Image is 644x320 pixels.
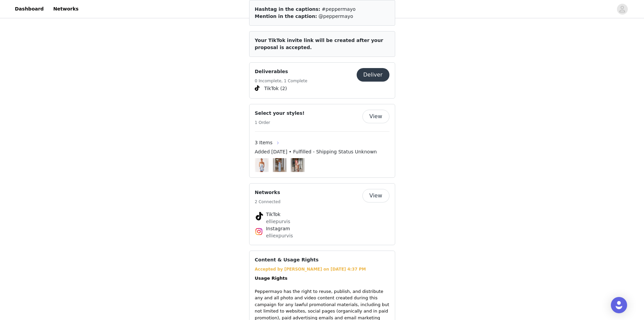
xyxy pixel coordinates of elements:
span: #peppermayo [322,6,356,12]
img: Denby Strapless Mini Dress - Blue Floral Print [257,158,267,172]
button: View [362,110,389,123]
img: Happy Hour Mini Dress - Yellow [292,158,303,172]
span: Your TikTok invite link will be created after your proposal is accepted. [255,38,383,50]
img: Image Background Blur [273,156,287,174]
div: Select your styles! [249,104,395,178]
span: 3 Items [255,139,273,146]
h5: 1 Order [255,120,305,126]
span: TikTok (2) [264,85,287,92]
span: Added [DATE] • Fulfilled - Shipping Status Unknown [255,148,377,155]
a: Dashboard [11,1,48,17]
div: Open Intercom Messenger [611,297,627,313]
h4: Instagram [266,225,378,232]
h5: 0 Incomplete, 1 Complete [255,78,308,84]
span: @peppermayo [318,14,353,19]
div: Networks [249,183,395,245]
span: Hashtag in the captions: [255,6,320,12]
button: Deliver [357,68,389,82]
button: View [362,189,389,202]
p: elliepurvis [266,218,378,225]
h4: TikTok [266,211,378,218]
div: Deliverables [249,62,395,99]
div: Accepted by [PERSON_NAME] on [DATE] 4:37 PM [255,266,389,272]
a: Networks [49,1,82,17]
h5: 2 Connected [255,199,281,205]
img: Anastasia Maxi Dress - Blue [275,158,285,172]
img: Image Background Blur [255,156,269,174]
span: Mention in the caption: [255,14,317,19]
h4: Select your styles! [255,110,305,117]
h4: Deliverables [255,68,308,75]
h4: Networks [255,189,281,196]
h4: Content & Usage Rights [255,256,319,263]
img: Image Background Blur [291,156,305,174]
img: Instagram Icon [255,228,263,236]
strong: Usage Rights [255,276,288,281]
p: elliexpurvis [266,232,378,239]
div: avatar [619,4,625,15]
